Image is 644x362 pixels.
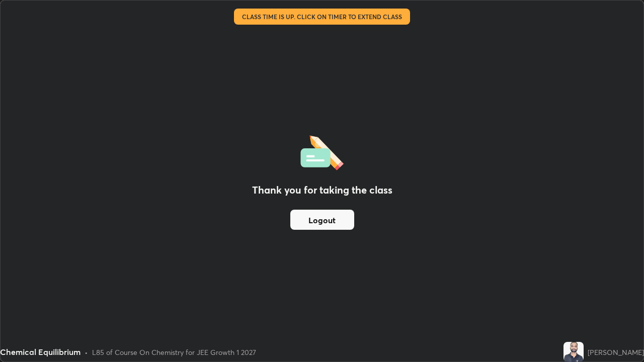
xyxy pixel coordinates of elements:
img: offlineFeedback.1438e8b3.svg [300,132,344,170]
div: [PERSON_NAME] [588,347,644,357]
img: be6de2d73fb94b1c9be2f2192f474e4d.jpg [563,342,584,362]
div: • [85,347,88,357]
div: L85 of Course On Chemistry for JEE Growth 1 2027 [92,347,256,357]
button: Logout [290,210,354,230]
h2: Thank you for taking the class [252,183,392,198]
